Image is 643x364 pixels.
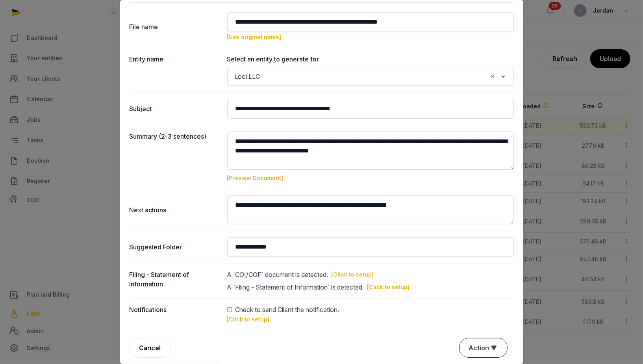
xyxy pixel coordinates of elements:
[264,71,487,82] input: Search for option
[130,132,221,182] dt: Summary (2-3 sentences)
[235,305,339,314] span: Check to send Client the notification.
[130,338,171,358] a: Cancel
[233,71,262,82] span: Looi LLC
[227,33,282,40] a: [Use original name]
[460,338,507,357] button: Action ▼
[227,54,514,64] label: Select an entity to generate for
[227,270,328,279] span: A `COI/COF` document is detected.
[227,175,284,181] a: [Preview Document]
[130,54,221,86] dt: Entity name
[130,195,221,224] dt: Next actions
[130,99,221,119] dt: Subject
[332,271,374,279] a: [Click to setup]
[130,305,221,324] dt: Notifications
[489,71,497,82] button: Clear Selected
[130,237,221,257] dt: Suggested Folder
[227,282,364,292] span: A `Filing - Statement of Information` is detected.
[231,69,510,84] div: Search for option
[130,12,221,41] dt: File name
[130,270,221,292] dt: Filing - Statement of Information
[367,283,410,291] a: [Click to setup]
[227,316,270,323] a: [Click to setup]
